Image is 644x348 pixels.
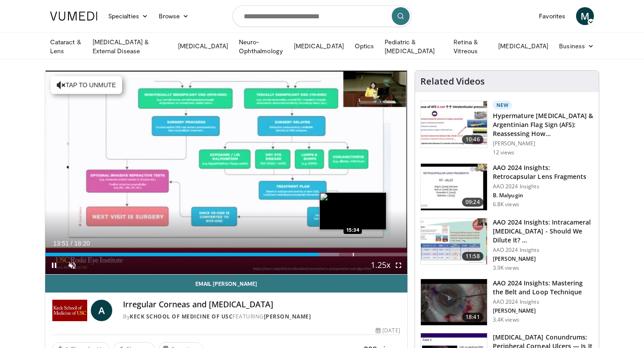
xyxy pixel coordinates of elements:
span: 09:24 [462,198,483,207]
button: Fullscreen [390,256,407,274]
img: image.jpeg [319,192,386,230]
p: AAO 2024 Insights [493,246,593,254]
p: 3.4K views [493,316,519,323]
a: Browse [153,7,195,25]
a: Email [PERSON_NAME] [45,275,407,293]
h3: Hypermature [MEDICAL_DATA] & Argentinian Flag Sign (AFS): Reassessing How… [493,111,593,138]
img: 40c8dcf9-ac14-45af-8571-bda4a5b229bd.150x105_q85_crop-smart_upscale.jpg [421,101,487,148]
a: Cataract & Lens [45,38,87,55]
div: By FEATURING [123,313,400,321]
a: Retina & Vitreous [448,38,493,55]
a: A [91,300,112,321]
img: 01f52a5c-6a53-4eb2-8a1d-dad0d168ea80.150x105_q85_crop-smart_upscale.jpg [421,164,487,210]
a: Specialties [103,7,153,25]
a: Favorites [534,7,571,25]
a: M [576,7,594,25]
a: Keck School of Medicine of USC [130,313,233,320]
p: AAO 2024 Insights [493,298,593,306]
a: [MEDICAL_DATA] [288,37,349,55]
button: Unmute [63,256,81,274]
span: / [71,240,72,247]
input: Search topics, interventions [233,5,411,27]
img: VuMedi Logo [50,12,97,21]
span: 18:20 [74,240,90,247]
span: 13:51 [53,240,69,247]
h4: Related Videos [420,76,485,87]
img: de733f49-b136-4bdc-9e00-4021288efeb7.150x105_q85_crop-smart_upscale.jpg [421,218,487,265]
div: [DATE] [376,327,400,335]
p: B. Malyugin [493,192,593,199]
p: 12 views [493,149,515,156]
a: 10:46 New Hypermature [MEDICAL_DATA] & Argentinian Flag Sign (AFS): Reassessing How… [PERSON_NAME... [420,101,593,156]
a: 09:24 AAO 2024 Insights: Retrocapsular Lens Fragments AAO 2024 Insights B. Malyugin 6.8K views [420,163,593,211]
a: [MEDICAL_DATA] [173,37,233,55]
p: [PERSON_NAME] [493,307,593,314]
p: New [493,101,513,110]
p: [PERSON_NAME] [493,255,593,263]
p: 6.8K views [493,201,519,208]
a: [MEDICAL_DATA] [493,37,554,55]
h3: AAO 2024 Insights: Mastering the Belt and Loop Technique [493,279,593,297]
video-js: Video Player [45,71,407,275]
button: Pause [45,256,63,274]
a: 11:58 AAO 2024 Insights: Intracameral [MEDICAL_DATA] - Should We Dilute It? … AAO 2024 Insights [... [420,218,593,272]
p: [PERSON_NAME] [493,140,593,147]
a: [MEDICAL_DATA] & External Disease [87,38,173,55]
img: Keck School of Medicine of USC [52,300,87,321]
a: 18:41 AAO 2024 Insights: Mastering the Belt and Loop Technique AAO 2024 Insights [PERSON_NAME] 3.... [420,279,593,326]
div: Progress Bar [45,253,407,256]
img: 22a3a3a3-03de-4b31-bd81-a17540334f4a.150x105_q85_crop-smart_upscale.jpg [421,279,487,326]
span: 10:46 [462,135,483,144]
a: [PERSON_NAME] [264,313,311,320]
h3: AAO 2024 Insights: Retrocapsular Lens Fragments [493,163,593,181]
a: Business [554,37,599,55]
a: Pediatric & [MEDICAL_DATA] [379,38,448,55]
span: 18:41 [462,313,483,322]
a: Optics [349,37,379,55]
a: Neuro-Ophthalmology [233,38,288,55]
button: Playback Rate [372,256,390,274]
button: Tap to unmute [51,76,122,94]
h4: Irregular Corneas and [MEDICAL_DATA] [123,300,400,310]
p: 3.9K views [493,264,519,272]
h3: AAO 2024 Insights: Intracameral [MEDICAL_DATA] - Should We Dilute It? … [493,218,593,245]
span: 11:58 [462,252,483,261]
p: AAO 2024 Insights [493,183,593,190]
